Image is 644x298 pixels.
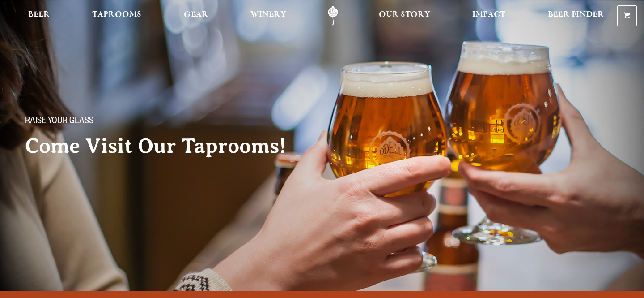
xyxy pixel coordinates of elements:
[245,6,292,26] a: Winery
[548,11,604,18] span: Beer Finder
[86,6,147,26] a: Taprooms
[25,116,93,128] span: Raise your glass
[466,6,511,26] a: Impact
[184,11,208,18] span: Gear
[28,11,50,18] span: Beer
[92,11,141,18] span: Taprooms
[379,11,430,18] span: Our Story
[542,6,610,26] a: Beer Finder
[22,6,56,26] a: Beer
[316,6,350,26] a: Odell Home
[472,11,505,18] span: Impact
[25,135,304,157] h2: Come Visit Our Taprooms!
[250,11,286,18] span: Winery
[178,6,214,26] a: Gear
[373,6,436,26] a: Our Story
